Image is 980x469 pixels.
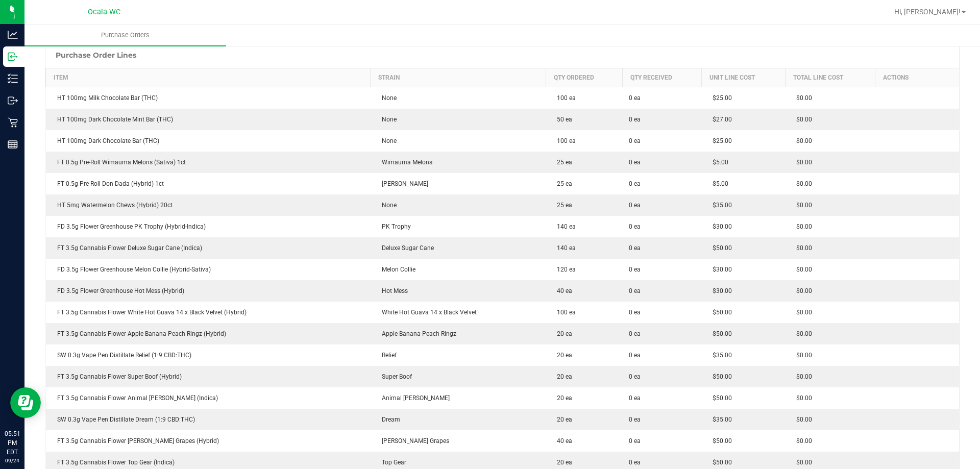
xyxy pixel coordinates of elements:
span: $0.00 [791,330,812,337]
span: 100 ea [552,94,576,102]
span: $50.00 [707,373,732,380]
span: 20 ea [552,352,572,359]
span: 0 ea [629,93,641,103]
span: 20 ea [552,394,572,402]
span: 140 ea [552,244,576,252]
div: FT 3.5g Cannabis Flower [PERSON_NAME] Grapes (Hybrid) [52,436,364,446]
span: 0 ea [629,222,641,231]
inline-svg: Outbound [8,95,18,106]
span: 0 ea [629,243,641,253]
div: HT 5mg Watermelon Chews (Hybrid) 20ct [52,201,364,210]
div: FT 0.5g Pre-Roll Wimauma Melons (Sativa) 1ct [52,158,364,167]
span: 20 ea [552,459,572,466]
th: Actions [875,68,959,87]
div: SW 0.3g Vape Pen Distillate Relief (1:9 CBD:THC) [52,351,364,360]
div: FT 3.5g Cannabis Flower Deluxe Sugar Cane (Indica) [52,243,364,253]
span: 0 ea [629,115,641,124]
div: FD 3.5g Flower Greenhouse Melon Collie (Hybrid-Sativa) [52,265,364,274]
span: $0.00 [791,94,812,102]
span: $0.00 [791,180,812,187]
span: $0.00 [791,266,812,273]
inline-svg: Inbound [8,52,18,62]
span: None [377,94,397,102]
inline-svg: Analytics [8,30,18,40]
span: 0 ea [629,158,641,167]
span: $50.00 [707,437,732,445]
span: $5.00 [707,180,728,187]
span: 25 ea [552,202,572,209]
span: 120 ea [552,266,576,273]
span: $0.00 [791,137,812,144]
span: $0.00 [791,116,812,123]
span: None [377,116,397,123]
span: 20 ea [552,416,572,423]
span: $50.00 [707,394,732,402]
span: [PERSON_NAME] Grapes [377,437,449,445]
span: $0.00 [791,309,812,316]
span: Dream [377,416,400,423]
span: Animal [PERSON_NAME] [377,394,450,402]
div: FT 0.5g Pre-Roll Don Dada (Hybrid) 1ct [52,179,364,188]
iframe: Resource center [10,387,41,418]
span: $25.00 [707,137,732,144]
div: FD 3.5g Flower Greenhouse PK Trophy (Hybrid-Indica) [52,222,364,231]
span: 0 ea [629,286,641,295]
span: None [377,137,397,144]
span: $35.00 [707,202,732,209]
span: $0.00 [791,416,812,423]
span: $50.00 [707,330,732,337]
span: $0.00 [791,202,812,209]
span: 0 ea [629,136,641,145]
span: 0 ea [629,308,641,317]
span: 0 ea [629,179,641,188]
div: HT 100mg Milk Chocolate Bar (THC) [52,93,364,103]
span: Purchase Orders [87,31,163,40]
span: $0.00 [791,373,812,380]
inline-svg: Reports [8,139,18,150]
span: Relief [377,352,397,359]
span: $5.00 [707,159,728,166]
span: 0 ea [629,393,641,403]
th: Item [46,68,371,87]
h1: Purchase Order Lines [56,51,136,59]
th: Qty Received [623,68,702,87]
span: 0 ea [629,436,641,446]
inline-svg: Retail [8,117,18,128]
span: Deluxe Sugar Cane [377,244,434,252]
span: Melon Collie [377,266,415,273]
span: $0.00 [791,459,812,466]
span: $50.00 [707,244,732,252]
span: 40 ea [552,287,572,294]
span: 100 ea [552,137,576,144]
span: Wimauma Melons [377,159,432,166]
span: Ocala WC [88,8,120,16]
th: Strain [371,68,546,87]
span: White Hot Guava 14 x Black Velvet [377,309,477,316]
span: 100 ea [552,309,576,316]
span: $0.00 [791,159,812,166]
span: 20 ea [552,373,572,380]
div: FT 3.5g Cannabis Flower White Hot Guava 14 x Black Velvet (Hybrid) [52,308,364,317]
span: $0.00 [791,287,812,294]
th: Total Line Cost [785,68,875,87]
span: $30.00 [707,223,732,230]
span: $25.00 [707,94,732,102]
p: 09/24 [5,457,20,464]
span: $35.00 [707,352,732,359]
span: 25 ea [552,159,572,166]
span: $0.00 [791,394,812,402]
div: FD 3.5g Flower Greenhouse Hot Mess (Hybrid) [52,286,364,295]
span: [PERSON_NAME] [377,180,428,187]
div: FT 3.5g Cannabis Flower Animal [PERSON_NAME] (Indica) [52,393,364,403]
span: $30.00 [707,287,732,294]
div: FT 3.5g Cannabis Flower Super Boof (Hybrid) [52,372,364,381]
span: Top Gear [377,459,406,466]
span: 0 ea [629,372,641,381]
span: $35.00 [707,416,732,423]
span: 20 ea [552,330,572,337]
span: 0 ea [629,265,641,274]
span: None [377,202,397,209]
span: $50.00 [707,309,732,316]
inline-svg: Inventory [8,73,18,84]
span: 0 ea [629,458,641,467]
